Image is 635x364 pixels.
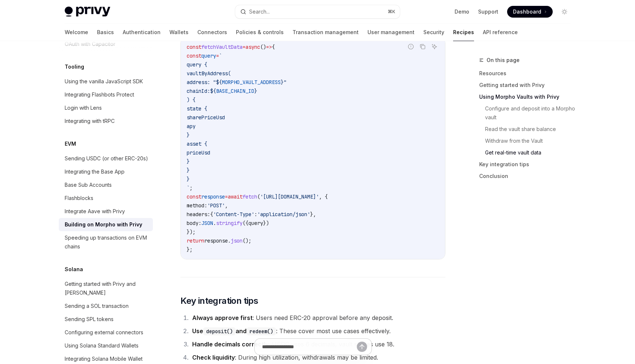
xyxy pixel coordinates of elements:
[281,79,284,85] span: }
[65,265,83,274] h5: Solana
[65,62,84,71] h5: Tooling
[65,103,102,112] div: Login with Lens
[388,9,395,15] span: ⌘ K
[187,61,207,68] span: query {
[257,193,260,200] span: (
[216,220,243,226] span: stringify
[59,313,153,326] a: Sending SPL tokens
[187,167,190,174] span: }
[187,97,195,103] span: ) {
[406,42,416,51] button: Report incorrect code
[187,105,207,112] span: state {
[247,327,276,335] code: redeem()
[59,192,153,205] a: Flashblocks
[201,44,243,50] span: fetchVaultData
[284,79,287,85] span: "
[187,237,204,244] span: return
[485,147,576,159] a: Get real-time vault data
[418,42,427,51] button: Copy the contents from the code block
[487,56,520,65] span: On this page
[187,132,190,138] span: }
[187,70,231,77] span: vaultByAddress(
[187,44,201,50] span: const
[190,326,445,336] li: : These cover most use cases effectively.
[216,52,219,59] span: =
[187,193,201,200] span: const
[190,185,193,191] span: ;
[310,211,316,218] span: },
[59,218,153,231] a: Building on Morpho with Privy
[367,23,415,41] a: User management
[210,211,213,218] span: {
[245,44,260,50] span: async
[59,231,153,253] a: Speeding up transactions on EVM chains
[204,237,228,244] span: response
[453,23,474,41] a: Recipes
[213,220,216,226] span: .
[235,5,400,18] button: Search...⌘K
[59,299,153,313] a: Sending a SOL transaction
[65,90,134,99] div: Integrating Flashbots Protect
[59,326,153,339] a: Configuring external connectors
[201,193,225,200] span: response
[187,158,190,165] span: }
[187,211,210,218] span: headers:
[228,237,231,244] span: .
[225,202,228,209] span: ,
[293,23,359,41] a: Transaction management
[65,328,143,337] div: Configuring external connectors
[513,8,541,15] span: Dashboard
[236,23,284,41] a: Policies & controls
[423,23,444,41] a: Security
[257,211,310,218] span: 'application/json'
[59,178,153,192] a: Base Sub Accounts
[272,44,275,50] span: {
[479,91,576,103] a: Using Morpho Vaults with Privy
[201,220,213,226] span: JSON
[479,170,576,182] a: Conclusion
[187,149,210,156] span: priceUsd
[187,88,210,94] span: chainId:
[59,152,153,165] a: Sending USDC (or other ERC-20s)
[225,193,228,200] span: =
[243,220,248,226] span: ({
[216,88,254,94] span: BASE_CHAIN_ID
[249,7,270,16] div: Search...
[479,79,576,91] a: Getting started with Privy
[59,101,153,114] a: Login with Lens
[187,220,201,226] span: body:
[485,103,576,123] a: Configure and deposit into a Morpho vault
[59,165,153,178] a: Integrating the Base App
[65,167,125,176] div: Integrating the Base App
[319,193,328,200] span: , {
[59,205,153,218] a: Integrate Aave with Privy
[485,123,576,135] a: Read the vault share balance
[219,52,222,59] span: `
[65,117,115,125] div: Integrating with tRPC
[203,327,236,335] code: deposit()
[65,194,93,203] div: Flashblocks
[59,75,153,88] a: Using the vanilla JavaScript SDK
[254,211,257,218] span: :
[357,342,367,352] button: Send message
[507,6,553,18] a: Dashboard
[59,339,153,352] a: Using Solana Standard Wallets
[169,23,189,41] a: Wallets
[266,44,272,50] span: =>
[479,159,576,170] a: Key integration tips
[210,88,216,94] span: ${
[187,114,225,121] span: sharePriceUsd
[187,229,195,235] span: });
[483,23,518,41] a: API reference
[222,79,281,85] span: MORPHO_VAULT_ADDRESS
[97,23,114,41] a: Basics
[187,246,193,253] span: };
[187,141,207,147] span: asset {
[187,185,190,191] span: `
[190,313,445,323] li: : Users need ERC-20 approval before any deposit.
[260,193,319,200] span: '[URL][DOMAIN_NAME]'
[201,52,216,59] span: query
[187,123,195,130] span: apy
[197,23,227,41] a: Connectors
[243,237,251,244] span: ();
